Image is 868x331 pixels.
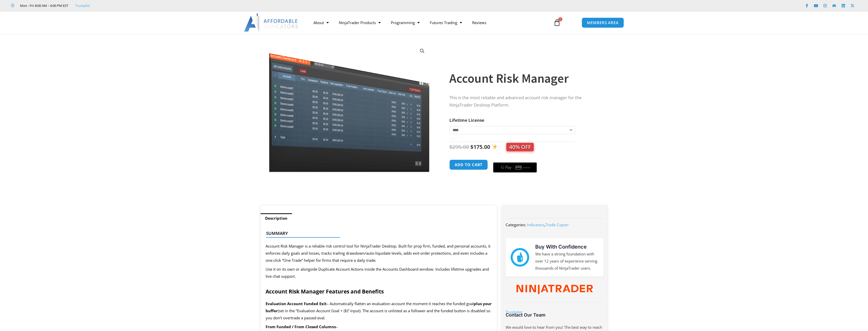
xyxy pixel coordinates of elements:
[492,144,497,149] img: ✨
[546,15,568,30] a: 0
[266,267,489,279] span: Use it on its own or alongside Duplicate Account Actions inside the Accounts Dashboard window. In...
[418,46,427,56] a: View full-screen image gallery
[527,222,569,227] span: ,
[470,143,473,150] span: $
[266,288,492,295] h2: Account Risk Manager Features and Benefits
[516,285,593,294] img: NinjaTrader Wordmark color RGB | Affordable Indicators – NinjaTrader
[493,162,537,172] button: Buy with GPay
[558,17,562,21] span: 0
[425,17,467,28] a: Futures Trading
[308,17,548,28] nav: Menu
[523,166,531,169] text: ••••••
[266,231,487,236] h4: Summary
[467,17,491,28] a: Reviews
[449,137,457,140] a: Clear options
[535,251,599,272] p: We have a strong foundation with over 12 years of experience serving thousands of NinjaTrader users.
[587,21,619,25] span: MEMBERS AREA
[470,143,490,150] bdi: 175.00
[327,301,474,306] span: – Automatically flatten an evaluation account the moment it reaches the funded goal
[19,3,68,9] span: Mon - Fri: 8:00 AM – 6:00 PM EST
[266,301,327,306] b: Evaluation Account Funded Exit
[535,243,599,251] h3: Buy With Confidence
[386,17,425,28] a: Programming
[308,17,334,28] a: About
[261,213,292,223] a: Description
[449,143,469,150] bdi: 295.00
[449,160,488,170] button: Add to cart
[266,301,492,313] b: plus your buffer
[506,309,522,315] a: Trustpilot
[266,324,336,329] b: From Funded / From Closed Columns
[582,18,624,28] a: MEMBERS AREA
[449,143,452,150] span: $
[506,143,534,151] span: 40% OFF
[244,13,299,32] img: LogoAI | Affordable Indicators – NinjaTrader
[449,69,597,87] h1: Account Risk Manager
[527,222,544,227] a: Indicators
[266,243,490,263] span: Account Risk Manager is a reliable risk control tool for NinjaTrader Desktop. Built for prop firm...
[266,308,490,320] span: (set in the “Evaluation Account Goal + ($)” input). The account is unlisted as a follower and the...
[268,43,431,172] img: Screenshot 2024-08-26 15462845454
[506,312,603,318] h3: Contact Our Team
[75,3,90,9] a: Trustpilot
[506,222,526,227] span: Categories:
[449,117,484,123] label: Lifetime License
[334,17,386,28] a: NinjaTrader Products
[511,248,529,266] img: mark thumbs good 43913 | Affordable Indicators – NinjaTrader
[449,94,597,109] p: This is the most reliable and advanced account risk manager for the NinjaTrader Desktop Platform.
[336,324,338,329] span: –
[545,222,569,227] a: Trade Copier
